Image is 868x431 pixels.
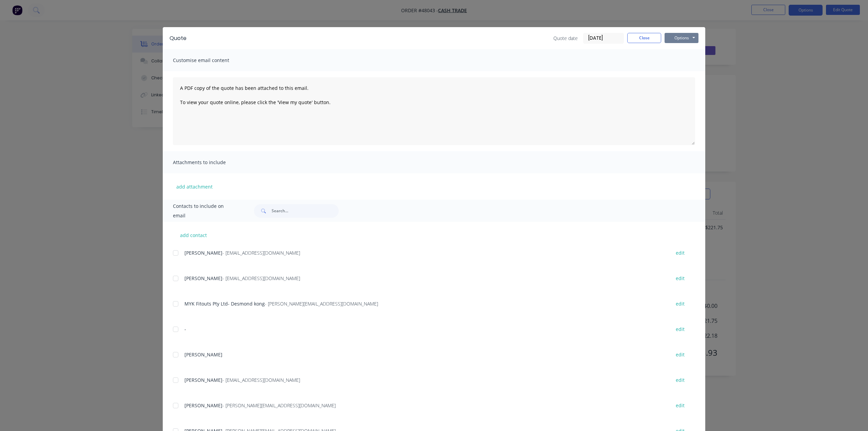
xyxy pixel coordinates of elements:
[222,377,300,383] span: - [EMAIL_ADDRESS][DOMAIN_NAME]
[173,56,248,65] span: Customise email content
[184,351,222,358] span: [PERSON_NAME]
[222,275,300,281] span: - [EMAIL_ADDRESS][DOMAIN_NAME]
[222,250,300,256] span: - [EMAIL_ADDRESS][DOMAIN_NAME]
[665,33,698,43] button: Options
[672,325,689,334] button: edit
[272,204,339,218] input: Search...
[672,299,689,308] button: edit
[672,274,689,283] button: edit
[627,33,661,43] button: Close
[672,375,689,385] button: edit
[184,300,265,307] span: MYK Fitouts Pty Ltd- Desmond kong
[173,201,237,220] span: Contacts to include on email
[184,250,222,256] span: [PERSON_NAME]
[173,77,695,145] textarea: A PDF copy of the quote has been attached to this email. To view your quote online, please click ...
[173,230,214,240] button: add contact
[184,326,186,332] span: -
[173,181,216,192] button: add attachment
[672,248,689,257] button: edit
[265,300,378,307] span: - [PERSON_NAME][EMAIL_ADDRESS][DOMAIN_NAME]
[553,35,578,42] span: Quote date
[173,158,248,167] span: Attachments to include
[184,275,222,281] span: [PERSON_NAME]
[672,350,689,359] button: edit
[184,377,222,383] span: [PERSON_NAME]
[170,34,186,42] div: Quote
[184,402,222,409] span: [PERSON_NAME]
[222,402,336,409] span: - [PERSON_NAME][EMAIL_ADDRESS][DOMAIN_NAME]
[672,401,689,410] button: edit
